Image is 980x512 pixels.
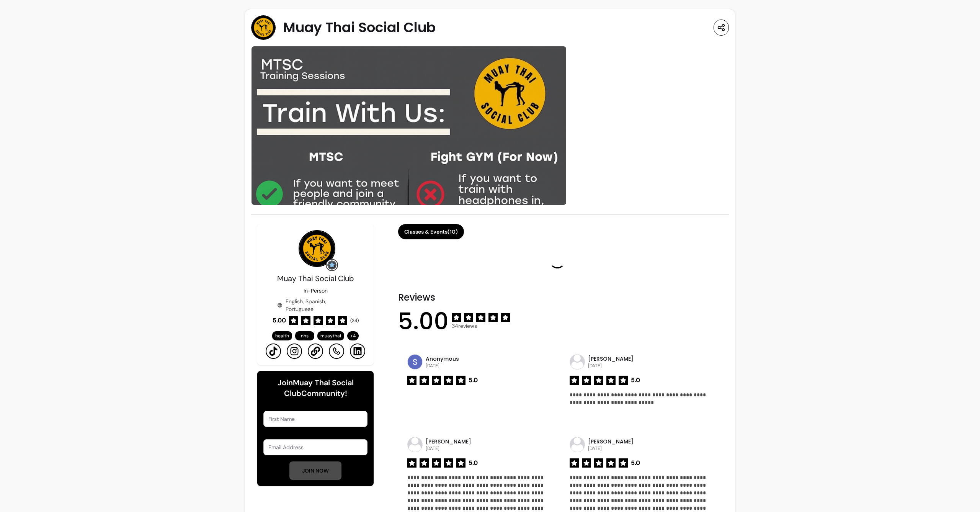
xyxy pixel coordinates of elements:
[299,230,335,267] img: Provider image
[570,355,585,369] img: avatar
[469,376,478,385] span: 5.0
[570,437,585,452] img: avatar
[349,333,357,339] span: + 4
[550,253,565,268] div: Loading
[283,20,436,35] span: Muay Thai Social Club
[320,333,341,339] span: muaythai
[631,376,640,385] span: 5.0
[277,273,354,283] span: Muay Thai Social Club
[268,415,363,423] input: First Name
[588,363,634,369] p: [DATE]
[426,355,459,363] p: Anonymous
[251,15,276,40] img: Provider image
[263,377,367,399] h6: Join Muay Thai Social Club Community!
[469,458,478,468] span: 5.0
[398,224,464,239] button: Classes & Events(10)
[426,438,471,445] p: [PERSON_NAME]
[408,437,422,452] img: avatar
[277,298,354,313] div: English, Spanish, Portuguese
[631,458,640,468] span: 5.0
[588,355,634,363] p: [PERSON_NAME]
[398,310,449,333] span: 5.00
[398,291,717,304] h2: Reviews
[588,438,634,445] p: [PERSON_NAME]
[273,316,286,325] span: 5.00
[588,445,634,451] p: [DATE]
[301,333,309,339] span: nhs
[251,46,567,205] img: image-0
[327,260,336,270] img: Grow
[350,317,359,324] span: ( 34 )
[275,333,289,339] span: health
[426,363,459,369] p: [DATE]
[452,322,510,330] span: 34 reviews
[268,443,363,451] input: Email Address
[426,445,471,451] p: [DATE]
[304,287,328,294] p: In-Person
[408,355,422,369] img: avatar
